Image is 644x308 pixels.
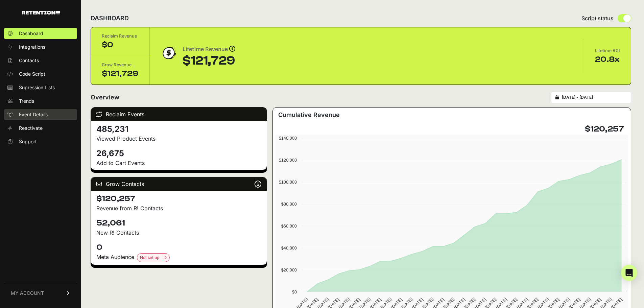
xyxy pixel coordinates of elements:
p: Viewed Product Events [96,135,261,143]
a: MY ACCOUNT [4,283,77,303]
h3: Cumulative Revenue [278,110,340,120]
text: $20,000 [281,267,297,273]
div: Lifetime Revenue [183,45,235,54]
text: $60,000 [281,223,297,229]
div: Grow Contacts [91,177,267,191]
span: Trends [19,98,34,104]
a: Trends [4,96,77,106]
a: Support [4,136,77,147]
div: Reclaim Events [91,108,267,121]
a: Code Script [4,69,77,79]
span: Supression Lists [19,84,55,91]
div: Open Intercom Messenger [621,265,637,281]
a: Reactivate [4,123,77,134]
p: New R! Contacts [96,229,261,237]
span: Contacts [19,57,39,64]
div: 20.8x [595,54,620,65]
h4: 485,231 [96,124,261,135]
div: $121,729 [183,54,235,68]
a: Supression Lists [4,82,77,93]
p: Revenue from R! Contacts [96,204,261,212]
h4: 0 [96,242,261,253]
a: Contacts [4,55,77,66]
p: Add to Cart Events [96,159,261,167]
span: Dashboard [19,30,43,37]
a: Event Details [4,109,77,120]
text: $80,000 [281,202,297,207]
h4: 26,675 [96,148,261,159]
a: Dashboard [4,28,77,39]
text: $140,000 [279,136,297,141]
span: Code Script [19,71,45,77]
div: $121,729 [102,68,138,79]
text: $40,000 [281,245,297,251]
h2: DASHBOARD [91,14,129,23]
span: MY ACCOUNT [11,290,44,297]
div: Reclaim Revenue [102,33,138,40]
a: Integrations [4,42,77,52]
h4: 52,061 [96,218,261,229]
span: Event Details [19,111,48,118]
span: Support [19,138,37,145]
text: $0 [292,289,297,294]
span: Integrations [19,44,45,50]
text: $120,000 [279,158,297,163]
div: Grow Revenue [102,62,138,68]
img: dollar-coin-05c43ed7efb7bc0c12610022525b4bbbb207c7efeef5aecc26f025e68dcafac9.png [160,45,177,62]
span: Script status [581,14,614,22]
div: Lifetime ROI [595,47,620,54]
h4: $120,257 [96,193,261,204]
h4: $120,257 [585,124,624,135]
img: Retention.com [22,11,60,15]
div: Meta Audience [96,253,261,262]
div: $0 [102,40,138,50]
span: Reactivate [19,125,43,132]
h2: Overview [91,93,119,102]
text: $100,000 [279,180,297,185]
